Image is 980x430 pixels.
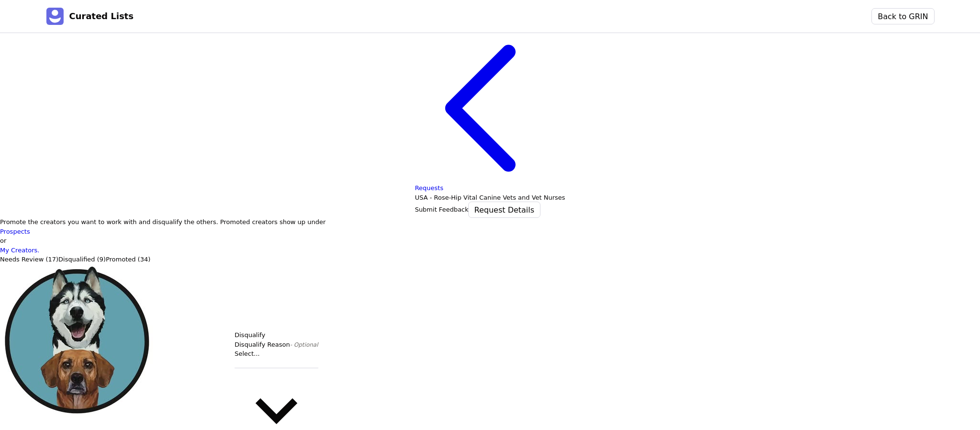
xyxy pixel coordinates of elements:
h3: USA - Rose-Hip Vital Canine Vets and Vet Nurses [415,193,565,203]
button: Submit Feedback [415,205,468,215]
h3: Curated Lists [69,11,134,22]
label: Disqualify Reason [235,341,319,348]
header: Disqualify [235,330,319,340]
div: Select... [235,349,319,359]
a: Requests [415,33,565,193]
span: - Optional [290,341,318,348]
p: Requests [415,183,565,193]
button: Back to GRIN [872,9,934,24]
p: Disqualified (9) [58,255,106,264]
button: Request Details [469,202,540,217]
p: Promoted (34) [106,255,150,264]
